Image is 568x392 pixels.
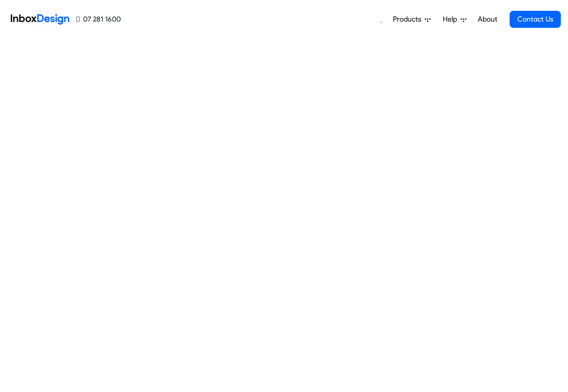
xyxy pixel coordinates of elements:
a: Contact Us [510,11,561,28]
span: Help [443,14,461,25]
span: Products [393,14,425,25]
a: Products [389,10,434,28]
a: About [475,10,500,28]
a: 07 281 1600 [76,14,121,25]
a: Help [439,10,470,28]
